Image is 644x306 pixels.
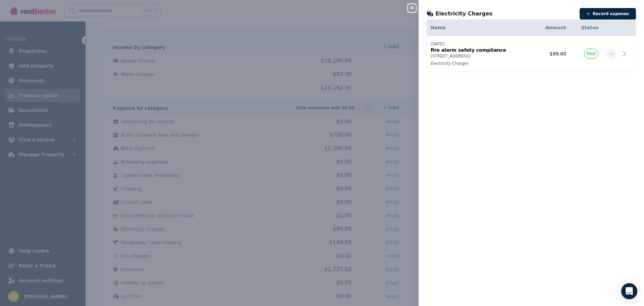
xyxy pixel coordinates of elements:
span: Paid [587,51,595,56]
p: [DATE] [431,41,529,47]
th: Amount [533,19,570,36]
th: Name [427,19,533,36]
div: Open Intercom Messenger [621,283,637,299]
p: Electricity Charges [431,61,529,66]
p: [STREET_ADDRESS] [431,53,529,59]
span: Electricity Charges [435,10,492,18]
button: Record expense [580,8,636,19]
td: $99.00 [533,36,570,72]
th: Status [570,19,602,36]
p: fire alarm safety compliance [431,47,529,53]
